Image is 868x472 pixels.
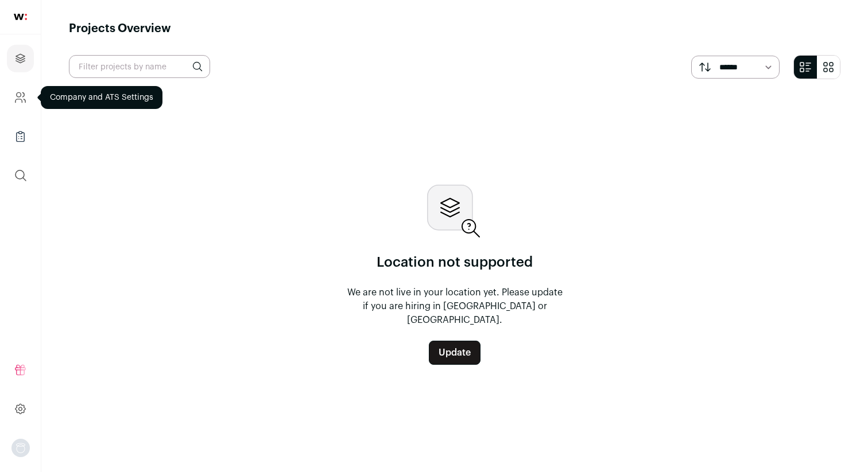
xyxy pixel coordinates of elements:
p: Location not supported [377,253,533,272]
img: wellfound-shorthand-0d5821cbd27db2630d0214b213865d53afaa358527fdda9d0ea32b1df1b89c2c.svg [14,14,27,20]
a: Company and ATS Settings [7,84,34,111]
input: Filter projects by name [69,55,210,78]
a: Projects [7,45,34,72]
div: Company and ATS Settings [41,86,162,109]
button: Open dropdown [11,439,30,457]
a: Company Lists [7,123,34,150]
a: Update [429,341,480,365]
p: We are not live in your location yet. Please update if you are hiring in [GEOGRAPHIC_DATA] or [GE... [344,286,565,327]
h1: Projects Overview [69,21,171,37]
img: nopic.png [11,439,30,457]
